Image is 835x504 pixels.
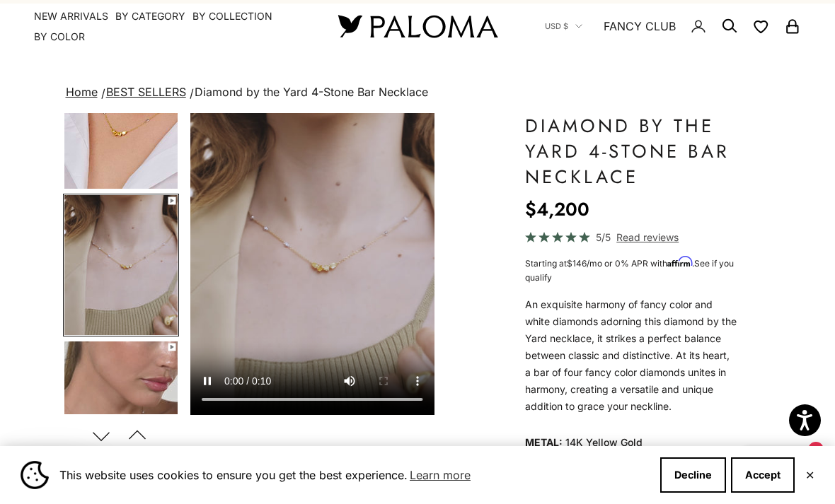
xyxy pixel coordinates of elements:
[567,258,587,269] span: $146
[21,461,49,489] img: Cookie banner
[731,457,795,493] button: Accept
[525,258,734,283] span: Starting at /mo or 0% APR with .
[66,85,98,99] a: Home
[34,30,85,44] summary: By Color
[525,113,737,189] h1: Diamond by the Yard 4-Stone Bar Necklace
[545,20,582,33] button: USD $
[190,113,434,415] div: Item 5 of 21
[63,46,179,190] button: Go to item 4
[34,9,304,44] nav: Primary navigation
[565,432,643,453] variant-option-value: 14K Yellow Gold
[525,195,589,223] sale-price: $4,200
[604,17,676,35] a: FANCY CLUB
[63,194,179,336] button: Go to item 5
[596,229,611,245] span: 5/5
[64,341,178,481] img: #YellowGold #RoseGold #WhiteGold
[115,9,185,23] summary: By Category
[545,20,568,33] span: USD $
[616,229,679,245] span: Read reviews
[59,464,649,486] span: This website uses cookies to ensure you get the best experience.
[106,85,186,99] a: BEST SELLERS
[195,85,428,99] span: Diamond by the Yard 4-Stone Bar Necklace
[190,113,434,415] video: #YellowGold #RoseGold #WhiteGold
[64,47,178,189] img: #YellowGold #RoseGold #WhiteGold
[525,296,737,415] div: An exquisite harmony of fancy color and white diamonds adorning this diamond by the Yard necklace...
[525,229,737,245] a: 5/5 Read reviews
[63,340,179,483] button: Go to item 6
[63,83,773,102] nav: breadcrumbs
[667,257,692,267] span: Affirm
[805,471,814,479] button: Close
[408,464,473,486] a: Learn more
[192,9,272,23] summary: By Collection
[525,432,563,453] legend: Metal:
[64,195,178,335] img: #YellowGold #RoseGold #WhiteGold
[545,4,801,49] nav: Secondary navigation
[660,457,726,493] button: Decline
[34,9,108,23] a: NEW ARRIVALS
